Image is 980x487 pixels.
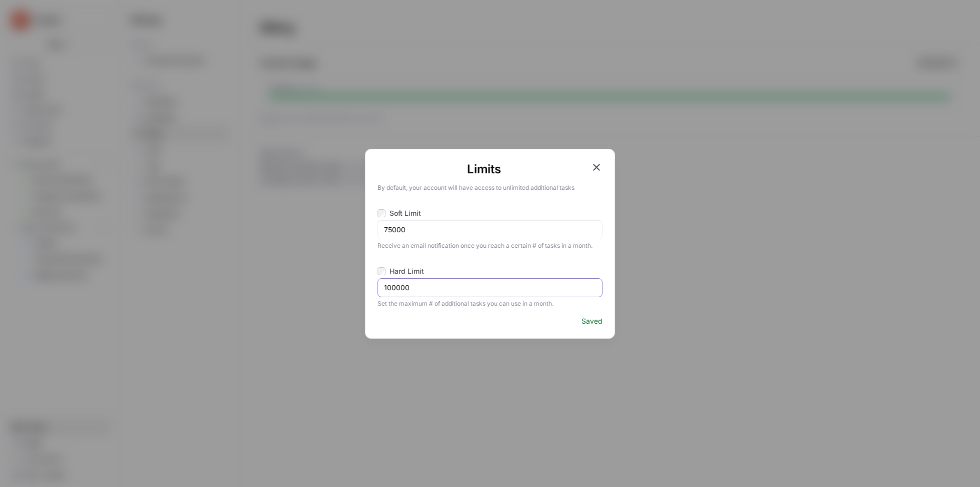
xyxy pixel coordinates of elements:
h1: Limits [377,161,590,177]
span: Hard Limit [389,266,424,276]
input: 0 [384,225,596,235]
input: Hard Limit [377,267,385,275]
span: Receive an email notification once you reach a certain # of tasks in a month. [377,239,602,250]
input: 0 [384,283,596,293]
span: Saved [581,316,602,326]
input: Soft Limit [377,209,385,217]
p: By default, your account will have access to unlimited additional tasks [377,181,602,192]
span: Soft Limit [389,208,421,218]
span: Set the maximum # of additional tasks you can use in a month. [377,297,602,308]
